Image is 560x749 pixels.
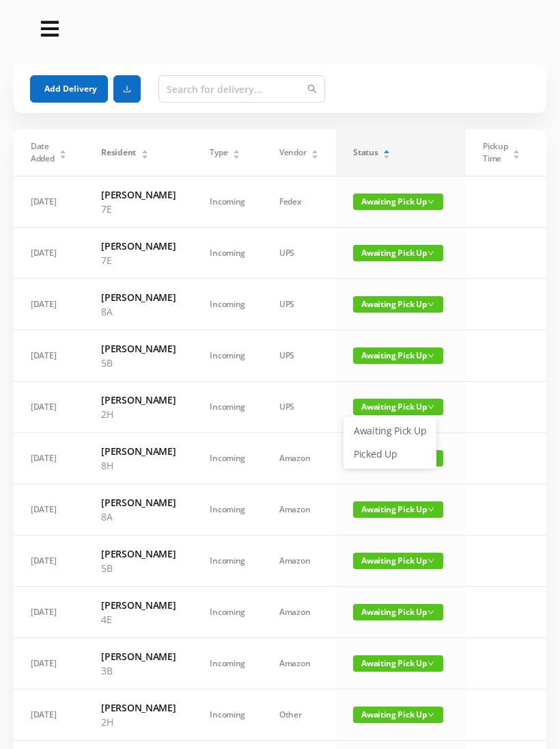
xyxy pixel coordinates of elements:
span: Status [353,146,378,159]
i: icon: caret-up [233,148,240,152]
h6: [PERSON_NAME] [101,495,176,510]
td: Incoming [193,484,262,536]
h6: [PERSON_NAME] [101,649,176,663]
td: Other [262,689,336,741]
input: Search for delivery... [158,75,325,103]
td: Incoming [193,689,262,741]
td: [DATE] [14,176,84,228]
td: UPS [262,228,336,279]
i: icon: down [428,250,434,257]
span: Pickup Time [483,140,507,165]
td: Amazon [262,536,336,587]
i: icon: down [428,198,434,205]
i: icon: down [428,609,434,616]
td: [DATE] [14,484,84,536]
span: Awaiting Pick Up [353,296,443,313]
td: [DATE] [14,228,84,279]
p: 5B [101,356,176,370]
i: icon: caret-up [383,148,391,152]
span: Resident [101,146,136,159]
i: icon: down [428,404,434,410]
i: icon: caret-down [233,153,240,157]
p: 5B [101,561,176,575]
div: Sort [141,148,149,156]
i: icon: down [428,711,434,718]
i: icon: caret-down [141,153,148,157]
i: icon: caret-up [311,148,319,152]
h6: [PERSON_NAME] [101,598,176,612]
a: Picked Up [346,443,434,465]
td: Amazon [262,638,336,689]
h6: [PERSON_NAME] [101,239,176,253]
td: Fedex [262,176,336,228]
p: 8A [101,510,176,524]
h6: [PERSON_NAME] [101,393,176,407]
td: Incoming [193,433,262,484]
h6: [PERSON_NAME] [101,290,176,304]
td: Incoming [193,587,262,638]
h6: [PERSON_NAME] [101,444,176,458]
i: icon: down [428,352,434,359]
i: icon: down [428,506,434,513]
a: Awaiting Pick Up [346,420,434,442]
span: Date Added [31,140,55,165]
span: Awaiting Pick Up [353,604,443,620]
td: [DATE] [14,330,84,382]
span: Awaiting Pick Up [353,553,443,569]
span: Awaiting Pick Up [353,707,443,723]
td: [DATE] [14,433,84,484]
td: UPS [262,279,336,330]
button: Add Delivery [30,75,108,103]
div: Sort [382,148,391,156]
p: 8A [101,304,176,319]
td: Incoming [193,279,262,330]
i: icon: search [307,84,317,94]
td: UPS [262,382,336,433]
span: Awaiting Pick Up [353,245,443,261]
h6: [PERSON_NAME] [101,187,176,202]
p: 2H [101,407,176,421]
td: [DATE] [14,638,84,689]
p: 4E [101,612,176,627]
i: icon: caret-up [59,148,67,152]
div: Sort [311,148,319,156]
i: icon: down [428,301,434,308]
td: Amazon [262,484,336,536]
button: icon: download [113,75,141,103]
i: icon: caret-down [383,153,391,157]
i: icon: caret-down [311,153,319,157]
div: Sort [232,148,240,156]
span: Awaiting Pick Up [353,194,443,210]
td: Incoming [193,330,262,382]
h6: [PERSON_NAME] [101,341,176,356]
td: Incoming [193,382,262,433]
i: icon: caret-down [59,153,67,157]
td: [DATE] [14,587,84,638]
td: [DATE] [14,279,84,330]
span: Awaiting Pick Up [353,347,443,364]
p: 7E [101,253,176,267]
td: Incoming [193,638,262,689]
h6: [PERSON_NAME] [101,700,176,715]
i: icon: caret-up [141,148,148,152]
td: Amazon [262,433,336,484]
span: Type [210,146,227,159]
span: Vendor [279,146,306,159]
span: Awaiting Pick Up [353,655,443,672]
h6: [PERSON_NAME] [101,547,176,561]
i: icon: down [428,557,434,564]
div: Sort [59,148,67,156]
span: Awaiting Pick Up [353,399,443,415]
td: UPS [262,330,336,382]
i: icon: caret-up [513,148,520,152]
p: 8H [101,458,176,473]
td: [DATE] [14,536,84,587]
td: [DATE] [14,689,84,741]
p: 2H [101,715,176,729]
td: [DATE] [14,382,84,433]
i: icon: caret-down [513,153,520,157]
p: 3B [101,663,176,678]
td: Incoming [193,176,262,228]
td: Incoming [193,228,262,279]
p: 7E [101,202,176,216]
